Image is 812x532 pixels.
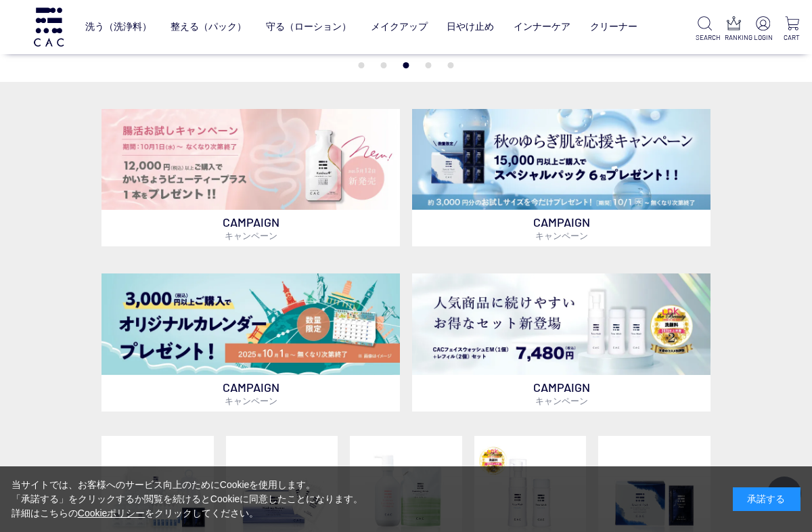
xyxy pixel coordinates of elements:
div: 当サイトでは、お客様へのサービス向上のためにCookieを使用します。 「承諾する」をクリックするか閲覧を続けるとCookieに同意したことになります。 詳細はこちらの をクリックしてください。 [12,478,363,520]
img: 腸活お試しキャンペーン [101,109,400,210]
p: CAMPAIGN [412,210,710,246]
a: カレンダープレゼント カレンダープレゼント CAMPAIGNキャンペーン [101,273,400,412]
p: RANKING [725,32,743,43]
p: SEARCH [696,32,714,43]
img: カレンダープレゼント [101,273,400,375]
span: キャンペーン [535,395,588,406]
img: logo [32,7,66,46]
a: 日やけ止め [447,11,494,43]
a: CART [783,16,801,43]
a: メイクアップ [371,11,428,43]
p: CAMPAIGN [101,375,400,412]
p: CAMPAIGN [101,210,400,246]
a: LOGIN [754,16,772,43]
a: SEARCH [696,16,714,43]
a: Cookieポリシー [78,508,145,518]
a: 腸活お試しキャンペーン 腸活お試しキャンペーン CAMPAIGNキャンペーン [101,109,400,247]
span: キャンペーン [225,395,277,406]
a: 洗う（洗浄料） [85,11,152,43]
img: スペシャルパックお試しプレゼント [412,109,710,210]
a: 整える（パック） [171,11,246,43]
a: スペシャルパックお試しプレゼント スペシャルパックお試しプレゼント CAMPAIGNキャンペーン [412,109,710,247]
a: インナーケア [514,11,570,43]
a: RANKING [725,16,743,43]
p: CART [783,32,801,43]
span: キャンペーン [225,230,277,241]
span: キャンペーン [535,230,588,241]
a: 守る（ローション） [266,11,351,43]
p: CAMPAIGN [412,375,710,412]
p: LOGIN [754,32,772,43]
a: クリーナー [590,11,637,43]
img: フェイスウォッシュ＋レフィル2個セット [412,273,710,375]
a: フェイスウォッシュ＋レフィル2個セット フェイスウォッシュ＋レフィル2個セット CAMPAIGNキャンペーン [412,273,710,412]
div: 承諾する [733,487,800,511]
